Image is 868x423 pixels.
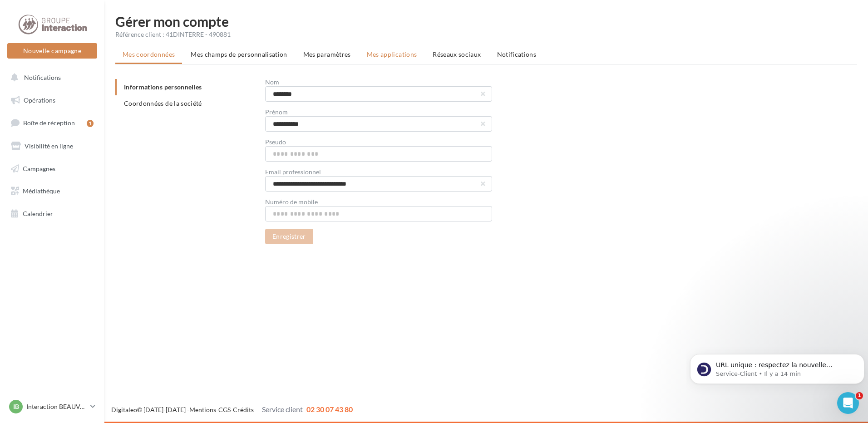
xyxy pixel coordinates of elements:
span: Mes paramètres [303,50,351,58]
button: Nouvelle campagne [7,43,97,59]
a: Crédits [233,406,254,413]
span: Coordonnées de la société [124,99,202,107]
div: 1 [87,120,94,127]
a: Opérations [5,91,99,110]
span: Service client [262,405,303,413]
span: IB [13,402,19,411]
span: 02 30 07 43 80 [306,405,353,413]
span: Visibilité en ligne [25,142,73,150]
p: Message from Service-Client, sent Il y a 14 min [30,35,167,43]
a: Visibilité en ligne [5,137,99,156]
div: Email professionnel [265,169,492,175]
div: Nom [265,79,492,85]
span: © [DATE]-[DATE] - - - [111,406,353,413]
span: Médiathèque [23,187,60,195]
div: Prénom [265,109,492,115]
iframe: Intercom live chat [837,392,859,414]
span: Notifications [24,74,61,81]
span: Mes applications [367,50,417,58]
a: Boîte de réception1 [5,113,99,133]
button: Notifications [5,68,95,87]
iframe: Intercom notifications message [686,335,868,398]
p: Interaction BEAUVAIS [26,402,87,411]
span: Opérations [24,96,55,104]
a: Digitaleo [111,406,137,413]
span: Calendrier [23,210,53,217]
span: Mes champs de personnalisation [191,50,287,58]
a: Calendrier [5,204,99,223]
span: URL unique : respectez la nouvelle exigence de Google Google exige désormais que chaque fiche Goo... [30,26,165,133]
a: Mentions [189,406,216,413]
a: IB Interaction BEAUVAIS [7,398,97,415]
span: 1 [856,392,863,399]
button: Enregistrer [265,229,313,244]
a: CGS [218,406,231,413]
span: Campagnes [23,164,55,172]
a: Médiathèque [5,182,99,201]
a: Campagnes [5,159,99,178]
span: Réseaux sociaux [433,50,481,58]
div: Numéro de mobile [265,199,492,205]
span: Notifications [497,50,537,58]
div: Référence client : 41DINTERRE - 490881 [115,30,857,39]
h1: Gérer mon compte [115,15,857,28]
div: Pseudo [265,139,492,145]
span: Boîte de réception [23,119,75,127]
